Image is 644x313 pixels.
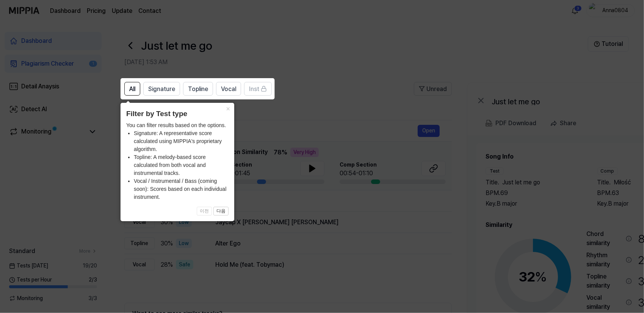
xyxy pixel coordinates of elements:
span: Topline [188,85,208,94]
span: All [129,85,135,94]
button: Inst [244,82,272,96]
li: Topline: A melody-based score calculated from both vocal and instrumental tracks. [134,153,229,177]
span: Vocal [221,85,236,94]
button: Signature [143,82,180,96]
header: Filter by Test type [126,109,229,120]
button: 다음 [213,207,229,216]
div: You can filter results based on the options. [126,121,229,201]
span: Signature [148,85,175,94]
span: Inst [249,85,259,94]
li: Signature: A representative score calculated using MIPPIA's proprietary algorithm. [134,129,229,153]
li: Vocal / Instrumental / Bass (coming soon): Scores based on each individual instrument. [134,177,229,201]
button: Vocal [216,82,241,96]
button: Topline [183,82,213,96]
button: All [124,82,140,96]
button: Close [222,103,234,113]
